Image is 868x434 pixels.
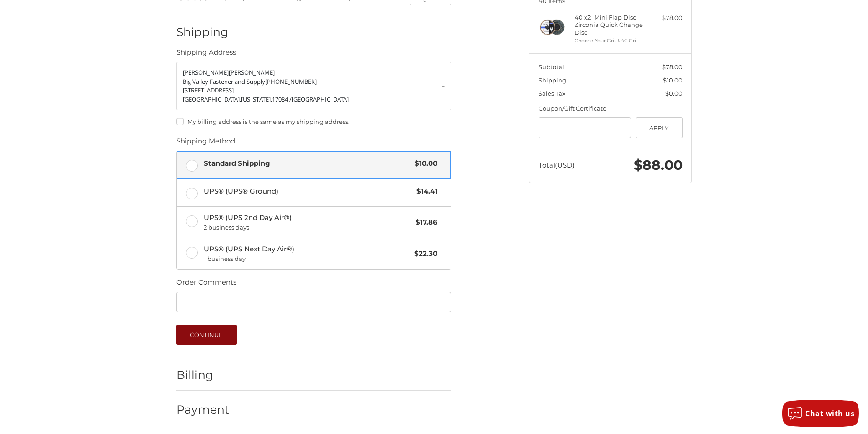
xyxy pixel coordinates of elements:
[575,37,644,45] li: Choose Your Grit #40 Grit
[183,86,234,94] span: [STREET_ADDRESS]
[241,95,272,103] span: [US_STATE],
[272,95,292,103] span: 17084 /
[665,90,683,97] span: $0.00
[176,403,230,417] h2: Payment
[539,161,575,169] span: Total (USD)
[663,77,683,84] span: $10.00
[782,400,859,427] button: Chat with us
[411,217,437,228] span: $17.86
[204,244,410,263] span: UPS® (UPS Next Day Air®)
[183,95,241,103] span: [GEOGRAPHIC_DATA],
[292,95,349,103] span: [GEOGRAPHIC_DATA]
[183,77,265,86] span: Big Valley Fastener and Supply
[539,117,632,138] input: Gift Certificate or Coupon Code
[176,368,230,382] h2: Billing
[204,186,412,197] span: UPS® (UPS® Ground)
[539,77,566,84] span: Shipping
[410,158,437,169] span: $10.00
[176,47,236,62] legend: Shipping Address
[204,255,410,264] span: 1 business day
[176,118,451,125] label: My billing address is the same as my shipping address.
[636,117,683,138] button: Apply
[662,63,683,71] span: $78.00
[410,249,437,259] span: $22.30
[176,25,230,39] h2: Shipping
[204,213,411,232] span: UPS® (UPS 2nd Day Air®)
[805,408,854,419] span: Chat with us
[539,90,565,97] span: Sales Tax
[176,277,236,292] legend: Order Comments
[412,186,437,197] span: $14.41
[539,104,683,113] div: Coupon/Gift Certificate
[176,62,451,110] a: Enter or select a different address
[539,63,564,71] span: Subtotal
[204,223,411,232] span: 2 business days
[176,136,235,151] legend: Shipping Method
[647,14,683,23] div: $78.00
[183,68,229,77] span: [PERSON_NAME]
[176,325,237,345] button: Continue
[265,77,317,86] span: [PHONE_NUMBER]
[204,158,411,169] span: Standard Shipping
[229,68,275,77] span: [PERSON_NAME]
[575,14,644,36] h4: 40 x 2" Mini Flap Disc Zirconia Quick Change Disc
[634,157,683,174] span: $88.00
